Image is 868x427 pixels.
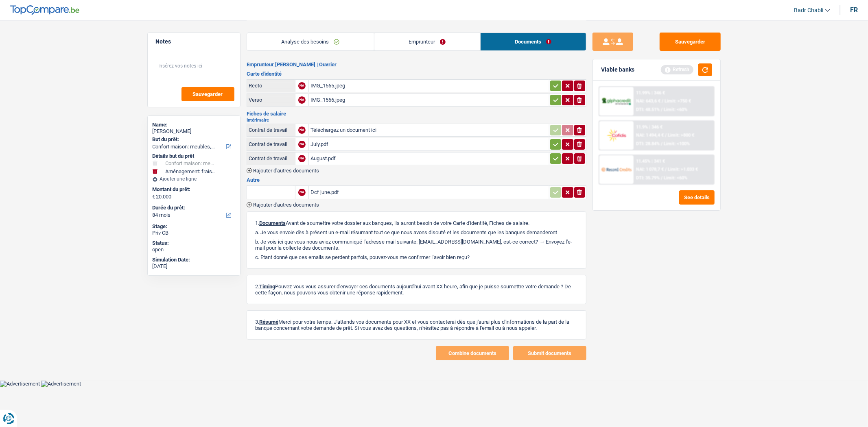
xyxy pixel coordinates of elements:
[153,153,235,159] div: Détails but du prêt
[259,283,275,290] span: Timing
[310,138,547,150] div: July.pdf
[664,141,690,146] span: Limit: <100%
[249,141,293,147] div: Contrat de travail
[664,107,687,112] span: Limit: <60%
[636,98,660,104] span: NAI: 643,6 €
[255,254,578,260] p: c. Etant donné que ces emails se perdent parfois, pouvez-vous me confirmer l’avoir bien reçu?
[41,381,81,387] img: Advertisement
[636,175,660,181] span: DTI: 35.79%
[259,220,286,226] span: Documents
[310,80,547,92] div: IMG_1565.jpeg
[193,91,223,97] span: Sauvegarder
[436,346,509,360] button: Combine documents
[181,87,234,101] button: Sauvegarder
[249,97,293,103] div: Verso
[153,176,235,182] div: Ajouter une ligne
[247,118,586,122] h2: Intérimaire
[660,33,721,51] button: Sauvegarder
[153,230,235,236] div: Priv CB
[153,205,234,211] label: Durée du prêt:
[153,246,235,253] div: open
[636,124,662,130] div: 11.9% | 346 €
[153,136,234,143] label: But du prêt:
[153,194,155,200] span: €
[153,263,235,270] div: [DATE]
[636,159,665,164] div: 11.45% | 341 €
[298,155,306,162] div: NA
[249,127,293,133] div: Contrat de travail
[247,33,374,50] a: Analyse des besoins
[255,319,578,331] p: 3. Merci pour votre temps. J'attends vos documents pour XX et vous contacterai dès que j'aurai p...
[298,126,306,134] div: NA
[153,223,235,230] div: Stage:
[636,107,660,112] span: DTI: 48.51%
[298,82,306,89] div: NA
[310,152,547,165] div: August.pdf
[374,33,480,50] a: Emprunteur
[662,98,663,104] span: /
[298,189,306,196] div: NA
[253,202,319,207] span: Rajouter d'autres documents
[665,98,691,104] span: Limit: >750 €
[249,155,293,161] div: Contrat de travail
[636,90,665,96] div: 11.99% | 346 €
[310,186,547,198] div: Dcf june.pdf
[249,83,293,89] div: Recto
[153,128,235,135] div: [PERSON_NAME]
[636,167,664,172] span: NAI: 1 078,7 €
[255,283,578,296] p: 2. Pouvez-vous vous assurer d'envoyer ces documents aujourd'hui avant XX heure, afin que je puiss...
[247,202,319,207] button: Rajouter d'autres documents
[259,319,278,325] span: Résumé
[247,177,586,183] h3: Autre
[310,94,547,106] div: IMG_1566.jpeg
[298,96,306,104] div: NA
[253,168,319,173] span: Rajouter d'autres documents
[601,128,632,143] img: Cofidis
[255,229,578,235] p: a. Je vous envoie dès à présent un e-mail résumant tout ce que nous avons discuté et les doc...
[601,66,634,73] div: Viable banks
[661,141,662,146] span: /
[601,97,632,106] img: AlphaCredit
[665,133,667,138] span: /
[153,240,235,246] div: Status:
[668,133,694,138] span: Limit: >800 €
[255,220,578,226] p: 1. Avant de soumettre votre dossier aux banques, ils auront besoin de votre Carte d'identité, Fic...
[153,257,235,263] div: Simulation Date:
[668,167,698,172] span: Limit: >1.033 €
[247,61,586,68] h2: Emprunteur [PERSON_NAME] | Ouvrier
[247,111,586,116] h3: Fiches de salaire
[679,190,715,205] button: See details
[247,71,586,76] h3: Carte d'identité
[156,38,232,45] h5: Notes
[153,122,235,128] div: Name:
[664,175,687,181] span: Limit: <60%
[661,107,662,112] span: /
[247,168,319,173] button: Rajouter d'autres documents
[601,162,632,177] img: Record Credits
[153,186,234,193] label: Montant du prêt:
[298,141,306,148] div: NA
[513,346,586,360] button: Submit documents
[10,5,79,15] img: TopCompare Logo
[787,4,830,17] a: Badr Chabli
[665,167,667,172] span: /
[255,239,578,251] p: b. Je vois ici que vous nous aviez communiqué l’adresse mail suivante: [EMAIL_ADDRESS][DOMAIN_NA...
[850,6,858,14] div: fr
[481,33,586,50] a: Documents
[794,7,823,14] span: Badr Chabli
[661,175,662,181] span: /
[636,141,660,146] span: DTI: 28.84%
[661,65,693,74] div: Refresh
[636,133,664,138] span: NAI: 1 494,4 €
